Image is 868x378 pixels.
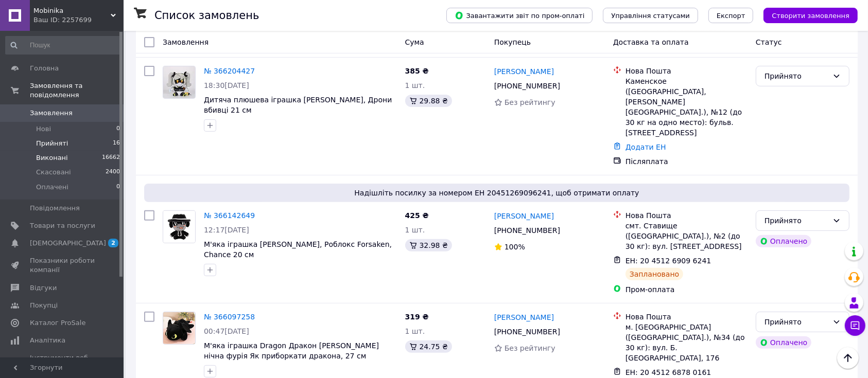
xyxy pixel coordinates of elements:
span: Cума [405,38,424,46]
span: [PHONE_NUMBER] [494,82,560,90]
input: Пошук [5,36,121,55]
div: Нова Пошта [626,210,748,221]
span: Покупці [30,301,58,310]
span: Нові [36,124,51,134]
div: Заплановано [626,268,684,280]
a: Створити замовлення [753,11,858,19]
div: 29.88 ₴ [405,95,452,107]
span: Завантажити звіт по пром-оплаті [455,11,584,20]
img: Фото товару [163,312,195,344]
div: Оплачено [756,235,811,247]
span: Прийняті [36,139,68,148]
span: Аналітика [30,336,65,345]
span: 18:30[DATE] [204,81,249,89]
span: 1 шт. [405,226,425,234]
span: Товари та послуги [30,221,95,230]
span: 100% [505,243,525,251]
span: [PHONE_NUMBER] [494,226,560,235]
span: 2 [108,239,118,247]
span: 385 ₴ [405,67,429,75]
a: Додати ЕН [626,143,666,151]
div: Прийнято [765,70,828,82]
div: Післяплата [626,156,748,167]
span: Без рейтингу [505,98,555,106]
span: 425 ₴ [405,211,429,220]
div: Нова Пошта [626,312,748,322]
span: 16 [113,139,120,148]
div: Каменское ([GEOGRAPHIC_DATA], [PERSON_NAME][GEOGRAPHIC_DATA].), №12 (до 30 кг на одно место): бул... [626,76,748,138]
div: Ваш ID: 2257699 [33,15,124,25]
span: 2400 [106,168,120,177]
button: Експорт [708,8,754,23]
span: Без рейтингу [505,344,555,352]
a: Фото товару [163,312,196,345]
span: Доставка та оплата [613,38,689,46]
button: Завантажити звіт по пром-оплаті [446,8,593,23]
span: Каталог ProSale [30,318,85,328]
a: Дитяча плюшева іграшка [PERSON_NAME], Дрони вбивці 21 см [204,96,392,114]
span: 12:17[DATE] [204,226,249,234]
h1: Список замовлень [154,9,259,22]
span: Покупець [494,38,531,46]
span: Створити замовлення [772,12,849,20]
div: Нова Пошта [626,66,748,76]
div: Прийнято [765,316,828,328]
a: Фото товару [163,210,196,243]
div: Прийнято [765,215,828,226]
span: Відгуки [30,283,57,293]
span: Показники роботи компанії [30,256,95,275]
span: Експорт [717,12,745,20]
span: ЕН: 20 4512 6909 6241 [626,257,711,265]
span: Повідомлення [30,204,80,213]
span: [PHONE_NUMBER] [494,328,560,336]
a: [PERSON_NAME] [494,66,554,77]
span: 1 шт. [405,327,425,335]
a: [PERSON_NAME] [494,211,554,221]
div: 24.75 ₴ [405,340,452,353]
a: [PERSON_NAME] [494,312,554,322]
span: Головна [30,64,59,73]
span: Інструменти веб-майстра та SEO [30,353,95,372]
span: Замовлення та повідомлення [30,81,124,100]
a: Фото товару [163,66,196,99]
button: Чат з покупцем [845,315,865,336]
a: № 366142649 [204,211,255,220]
span: Надішліть посилку за номером ЕН 20451269096241, щоб отримати оплату [148,188,845,198]
button: Наверх [837,347,859,369]
span: Виконані [36,153,68,163]
span: Статус [756,38,782,46]
span: 0 [116,124,120,134]
span: Управління статусами [611,12,690,20]
a: М'яка іграшка Dragon Дракон [PERSON_NAME] нічна фурія Як приборкати дракона, 27 см [204,341,379,360]
button: Управління статусами [603,8,698,23]
span: ЕН: 20 4512 6878 0161 [626,368,711,376]
span: [DEMOGRAPHIC_DATA] [30,239,106,248]
a: М'яка іграшка [PERSON_NAME], Роблокс Forsaken, Chance 20 см [204,240,392,259]
div: 32.98 ₴ [405,239,452,251]
span: Замовлення [163,38,209,46]
span: 1 шт. [405,81,425,89]
span: Оплачені [36,183,68,192]
span: 16662 [102,153,120,163]
a: № 366097258 [204,313,255,321]
span: Замовлення [30,109,73,118]
span: Mobinika [33,6,111,15]
img: Фото товару [163,211,195,243]
span: Скасовані [36,168,71,177]
span: 00:47[DATE] [204,327,249,335]
span: 0 [116,183,120,192]
img: Фото товару [163,66,195,98]
button: Створити замовлення [763,8,858,23]
div: м. [GEOGRAPHIC_DATA] ([GEOGRAPHIC_DATA].), №34 (до 30 кг): вул. Б. [GEOGRAPHIC_DATA], 176 [626,322,748,363]
div: Оплачено [756,336,811,349]
span: 319 ₴ [405,313,429,321]
div: Пром-оплата [626,284,748,295]
a: № 366204427 [204,67,255,75]
div: смт. Ставище ([GEOGRAPHIC_DATA].), №2 (до 30 кг): вул. [STREET_ADDRESS] [626,221,748,251]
